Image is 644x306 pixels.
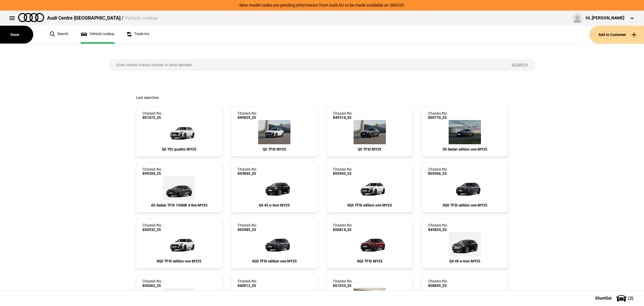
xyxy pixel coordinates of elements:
img: Audi_F4BA53_25_EI_0E0E_4ZD_WA7_WA2_3S2_PWK_PY5_PYY_QQ9_55K_2FS_(Nadin:_2FS_3S2_4ZD_55K_C15_PWK_PY... [256,176,293,200]
img: Audi_GUBS5Y_25LE_GX_2Y2Y_PAH_6FJ_53D_(Nadin:_53D_6FJ_C57_PAH)_ext.png [351,176,388,200]
span: 850814_25 [333,228,353,232]
div: Chassis No. [333,111,353,120]
span: 858849_25 [428,284,448,288]
div: Audi Centre [GEOGRAPHIC_DATA] / [47,15,158,21]
a: Trade ins [127,26,149,44]
img: Audi_GUBAUY_25_FW_2Y2Y__(Nadin:_C56)_ext.png [161,120,197,144]
div: Chassis No. [143,167,162,176]
img: Audi_GUBS5Y_25LE_GX_2Y2Y_PAH_6FJ_53D_(Nadin:_53D_6FJ_C57_PAH)_ext.png [161,232,197,256]
div: S5 Sedan edition one MY25 [428,147,501,151]
span: 849204_25 [143,171,162,176]
div: Q5 TFSI MY25 [333,147,406,151]
div: SQ5 TFSI edition one MY25 [238,259,311,263]
span: 843845_25 [238,171,257,176]
span: 855932_25 [143,228,162,232]
img: Audi_GUBS5Y_25LE_GX_6Y6Y_PAH_6FJ_53D_(Nadin:_53D_6FJ_C57_PAH)_ext.png [256,232,293,256]
span: Shortlist [595,296,612,300]
div: Q5 TFSI MY25 [238,147,311,151]
div: Hi, [PERSON_NAME] [586,15,624,21]
div: SQ5 TFSI edition one MY25 [143,259,216,263]
button: Add to Customer [589,26,644,44]
div: Chassis No. [238,223,257,232]
span: 849829_25 [238,116,257,120]
span: 855942_25 [333,171,353,176]
span: Last searches: [136,96,159,100]
div: Chassis No. [143,223,162,232]
div: Chassis No. [238,279,257,288]
img: Audi_FU2S5Y_25LE_GX_0E0E_PAH_QL5_3FP_(Nadin:_3FP_C85_PAH_QL5_SN8)_ext.png [449,120,481,144]
span: 849314_25 [333,116,353,120]
div: Chassis No. [238,111,257,120]
a: Vehicle Lookup [81,26,114,44]
div: Chassis No. [333,279,353,288]
div: SQ5 TFSI edition one MY25 [333,203,406,207]
div: SQ5 TFSI MY25 [333,259,406,263]
img: audi.png [18,13,44,22]
div: A5 Sedan TFSI 150kW S line MY25 [143,203,216,207]
div: Chassis No. [238,167,257,176]
div: Q4 45 e-tron MY25 [428,259,501,263]
span: 849824_25 [428,228,448,232]
span: 851033_25 [333,284,353,288]
button: Shortlist(2) [586,291,644,306]
img: Audi_GUBS5Y_25LE_GX_6Y6Y_PAH_6FJ_53D_(Nadin:_53D_6FJ_C57_PAH)_ext.png [447,176,483,200]
div: Chassis No. [143,279,162,288]
div: Chassis No. [143,111,162,120]
span: ( 2 ) [628,296,633,300]
div: Chassis No. [428,223,448,232]
span: 855966_25 [428,171,448,176]
input: Enter vehicle chassis number or other identifier. [109,59,504,71]
div: Chassis No. [428,167,448,176]
div: Q5 TDI quattro MY25 [143,147,216,151]
div: Q4 45 e-tron MY25 [238,203,311,207]
span: 845562_25 [143,284,162,288]
span: 840012_25 [238,284,257,288]
img: Audi_F4BA53_25_AO_0E0E_WA2_WA7_55K_PY5_PYY_QQ9_(Nadin:_55K_C18_PY5_PYY_QQ9_S7E_WA2_WA7)_ext.png [449,232,481,256]
span: 850770_25 [428,116,448,120]
div: Chassis No. [428,111,448,120]
a: Search [50,26,69,44]
img: Audi_GUBS5Y_25S_GX_S5S5_PAH_2MB_WA2_6FJ_PQ7_53A_PYH_PWO_(Nadin:_2MB_53A_6FJ_C56_PAH_PQ7_PWO_PYH_W... [351,232,388,256]
button: Search [504,59,535,71]
span: 851075_25 [143,116,162,120]
img: Audi_FU2AZG_25_FW_6Y6Y_WA9_PAH_9VS_WA7_PYH_3FP_U43_(Nadin:_3FP_9VS_C85_PAH_PYH_SN8_U43_WA7_WA9)_e... [163,176,195,200]
img: Audi_GUBAZG_25_FW_6Y6Y_3FU_PAH_WA7_6FJ_F80_H65_(Nadin:_3FU_6FJ_C56_F80_H65_PAH_S9S_WA7)_ext.png [354,120,386,144]
img: Audi_GUBAZG_25_FW_2Y2Y_PAH_WA7_6FJ_F80_H65_(Nadin:_6FJ_C56_F80_H65_PAH_S9S_WA7)_ext.png [258,120,290,144]
span: Vehicle Lookup [125,15,158,21]
div: SQ5 TFSI edition one MY25 [428,203,501,207]
div: Chassis No. [333,223,353,232]
span: 855985_25 [238,228,257,232]
div: Chassis No. [333,167,353,176]
div: Chassis No. [428,279,448,288]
